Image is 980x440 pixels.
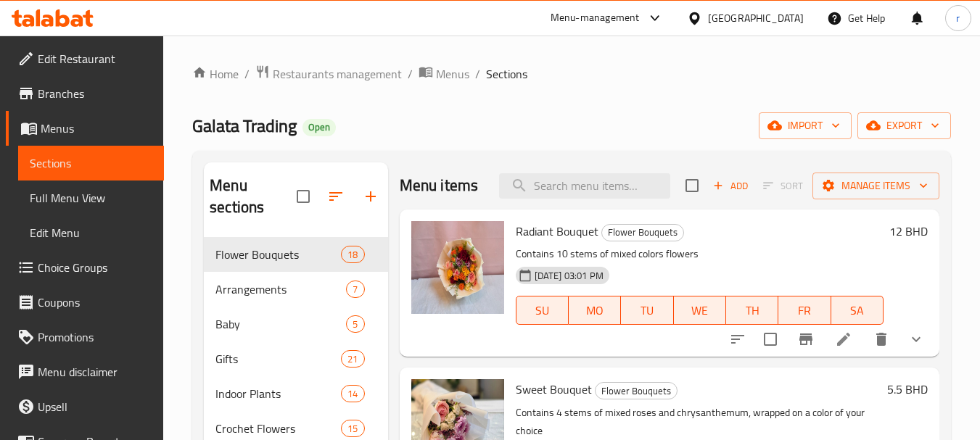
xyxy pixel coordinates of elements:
a: Upsell [6,389,164,424]
h6: 5.5 BHD [887,379,928,399]
input: search [499,173,670,199]
div: Flower Bouquets [595,382,678,399]
a: Coupons [6,285,164,320]
div: Flower Bouquets18 [204,237,387,272]
span: Select all sections [288,181,318,212]
button: FR [778,296,831,325]
div: items [341,246,364,263]
button: sort-choices [720,322,755,357]
span: Flower Bouquets [602,224,683,241]
span: TU [627,300,667,321]
span: Edit Menu [30,224,152,241]
span: r [956,10,960,26]
button: TU [621,296,673,325]
span: WE [680,300,720,321]
div: Open [302,119,336,136]
span: Select to update [755,324,786,354]
button: SA [831,296,884,325]
div: items [341,420,364,437]
button: Add section [353,179,388,214]
div: [GEOGRAPHIC_DATA] [708,10,804,26]
span: Baby [215,315,346,333]
div: Arrangements7 [204,272,387,307]
span: Full Menu View [30,189,152,207]
span: [DATE] 03:01 PM [529,269,609,283]
span: Select section first [754,175,812,197]
p: Contains 10 stems of mixed colors flowers [516,245,884,263]
span: Edit Restaurant [38,50,152,67]
button: show more [899,322,934,357]
span: Arrangements [215,281,346,298]
div: Gifts21 [204,341,387,376]
button: SU [516,296,569,325]
span: Add [711,178,750,194]
button: Branch-specific-item [788,322,823,357]
span: 15 [342,422,363,436]
span: SA [837,300,878,321]
span: FR [784,300,825,321]
span: 7 [347,283,363,296]
svg: Show Choices [907,331,925,348]
button: import [759,112,852,139]
h6: 12 BHD [889,221,928,241]
div: items [346,315,364,333]
span: Coupons [38,294,152,311]
span: Menus [436,65,469,83]
a: Restaurants management [255,65,402,83]
li: / [244,65,250,83]
span: Radiant Bouquet [516,220,598,242]
a: Menu disclaimer [6,354,164,389]
button: MO [569,296,621,325]
a: Sections [18,146,164,180]
span: Upsell [38,398,152,415]
button: delete [864,322,899,357]
a: Branches [6,76,164,111]
span: MO [575,300,615,321]
a: Choice Groups [6,250,164,285]
span: Manage items [824,177,928,195]
span: Sections [486,65,527,83]
button: WE [674,296,726,325]
span: Flower Bouquets [215,246,341,263]
span: Menus [41,120,152,137]
a: Promotions [6,320,164,354]
a: Home [192,65,239,83]
li: / [408,65,413,83]
div: Crochet Flowers [215,420,341,437]
span: SU [522,300,563,321]
span: Indoor Plants [215,385,341,402]
p: Contains 4 stems of mixed roses and chrysanthemum, wrapped on a color of your choice [516,404,881,440]
a: Menus [6,111,164,146]
span: 5 [347,317,363,331]
span: Menu disclaimer [38,363,152,381]
span: Gifts [215,350,341,368]
h2: Menu sections [210,175,296,218]
span: Galata Trading [192,109,297,142]
button: TH [726,296,778,325]
span: 18 [342,248,363,262]
div: items [341,350,364,368]
span: Open [302,121,336,133]
span: Branches [38,85,152,102]
button: Manage items [812,173,939,199]
span: Promotions [38,328,152,346]
li: / [475,65,480,83]
div: Flower Bouquets [601,224,684,241]
img: Radiant Bouquet [411,221,504,314]
span: import [770,117,840,135]
a: Full Menu View [18,180,164,215]
a: Edit menu item [835,331,852,348]
div: items [341,385,364,402]
a: Menus [419,65,469,83]
span: Select section [677,170,707,201]
span: Sweet Bouquet [516,378,592,400]
div: Baby5 [204,307,387,341]
span: 21 [342,352,363,366]
span: export [869,117,939,135]
div: items [346,281,364,298]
